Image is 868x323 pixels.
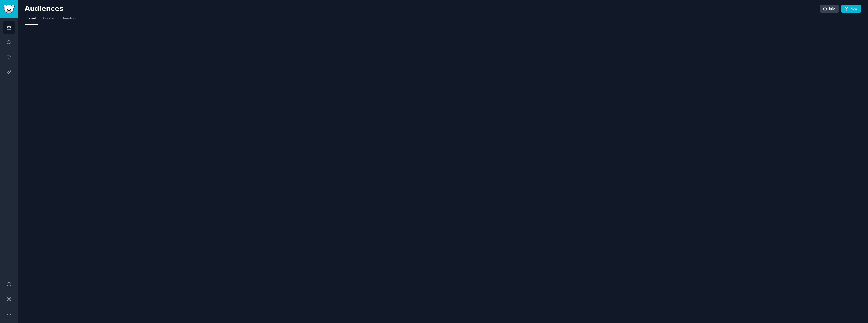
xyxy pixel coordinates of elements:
[43,16,56,21] span: Curated
[25,5,820,13] h2: Audiences
[3,5,15,13] img: GummySearch logo
[841,5,861,13] a: New
[26,16,36,21] span: Saved
[41,15,57,25] a: Curated
[25,15,38,25] a: Saved
[820,5,839,13] a: Info
[61,15,77,25] a: Trending
[63,16,76,21] span: Trending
